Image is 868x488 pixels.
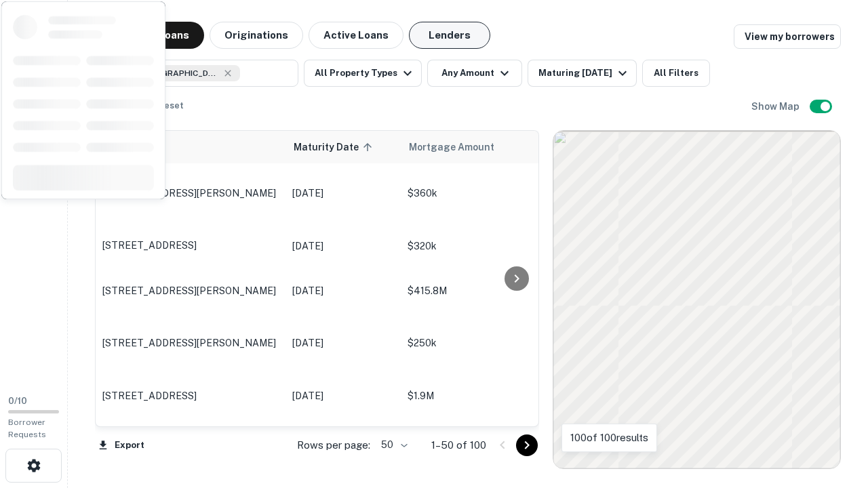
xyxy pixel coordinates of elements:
[538,65,631,81] div: Maturing [DATE]
[408,335,543,350] p: $250k
[285,131,401,163] th: Maturity Date
[409,139,512,155] span: Mortgage Amount
[376,435,410,455] div: 50
[734,24,841,49] a: View my borrowers
[8,396,27,406] span: 0 / 10
[292,186,394,201] p: [DATE]
[102,337,279,349] p: [STREET_ADDRESS][PERSON_NAME]
[642,60,710,87] button: All Filters
[408,186,543,201] p: $360k
[294,139,376,155] span: Maturity Date
[149,92,193,119] button: Reset
[118,67,220,79] span: Elgin, [GEOGRAPHIC_DATA], [GEOGRAPHIC_DATA]
[297,437,370,453] p: Rows per page:
[553,131,840,468] div: 0 0
[427,60,522,87] button: Any Amount
[102,239,279,251] p: [STREET_ADDRESS]
[210,22,303,49] button: Originations
[528,60,637,87] button: Maturing [DATE]
[408,388,543,403] p: $1.9M
[800,380,868,445] iframe: Chat Widget
[570,430,648,446] p: 100 of 100 results
[309,22,403,49] button: Active Loans
[401,131,550,163] th: Mortgage Amount
[408,239,543,253] p: $320k
[95,435,148,455] button: Export
[102,390,279,402] p: [STREET_ADDRESS]
[292,283,394,298] p: [DATE]
[102,285,279,297] p: [STREET_ADDRESS][PERSON_NAME]
[292,335,394,350] p: [DATE]
[102,187,279,199] p: [STREET_ADDRESS][PERSON_NAME]
[8,418,46,439] span: Borrower Requests
[409,22,490,49] button: Lenders
[516,434,538,456] button: Go to next page
[408,283,543,298] p: $415.8M
[96,131,285,163] th: Location
[292,388,394,403] p: [DATE]
[304,60,422,87] button: All Property Types
[751,99,802,114] h6: Show Map
[431,437,486,453] p: 1–50 of 100
[292,239,394,253] p: [DATE]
